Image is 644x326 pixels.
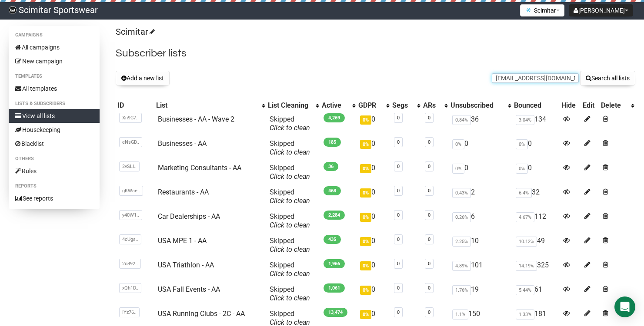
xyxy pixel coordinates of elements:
th: ID: No sort applied, sorting is disabled [116,99,154,112]
a: All campaigns [9,40,100,54]
span: 3.04% [516,115,534,125]
td: 0 [512,136,560,160]
a: Click to clean [270,221,310,229]
td: 112 [512,209,560,233]
a: New campaign [9,54,100,68]
a: 0 [397,237,400,242]
span: 0% [360,140,371,149]
span: 0.43% [452,188,471,198]
a: Car Dealerships - AA [158,212,220,221]
span: y40W1.. [119,210,142,220]
a: 0 [397,212,400,218]
span: 0% [360,286,371,295]
td: 0 [357,209,390,233]
span: Skipped [270,164,310,181]
div: Active [322,101,348,110]
span: Skipped [270,139,310,156]
span: 0% [452,139,464,149]
span: 0% [516,139,528,149]
a: Click to clean [270,148,310,156]
a: 0 [428,310,430,315]
td: 0 [357,233,390,257]
span: Xn9G7.. [119,113,142,123]
a: All templates [9,82,100,95]
span: 1,966 [324,259,345,268]
span: 1.76% [452,285,471,295]
a: USA Running Clubs - 2C - AA [158,310,245,318]
td: 6 [449,209,512,233]
img: c430136311b1e6f103092caacf47139d [9,6,17,14]
td: 10 [449,233,512,257]
a: Click to clean [270,124,310,132]
a: Housekeeping [9,123,100,137]
span: 0% [452,164,464,174]
div: List Cleaning [268,101,311,110]
span: 2o892.. [119,259,141,269]
span: 2.25% [452,237,471,247]
th: Delete: No sort applied, activate to apply an ascending sort [599,99,635,112]
span: 6.4% [516,188,532,198]
a: 0 [428,164,430,169]
a: Businesses - AA - Wave 2 [158,115,234,123]
span: 0% [360,164,371,173]
span: 4.89% [452,261,471,271]
div: Open Intercom Messenger [614,296,635,317]
a: USA MPE 1 - AA [158,237,207,245]
img: 1.png [525,7,532,13]
th: Edit: No sort applied, sorting is disabled [581,99,599,112]
li: Campaigns [9,30,100,40]
button: Add a new list [116,71,170,86]
a: 0 [397,139,400,145]
li: Others [9,154,100,164]
th: Segs: No sort applied, activate to apply an ascending sort [390,99,421,112]
span: 36 [324,162,338,171]
a: USA Triathlon - AA [158,261,214,269]
li: Reports [9,181,100,191]
td: 49 [512,233,560,257]
span: 4.67% [516,212,534,222]
a: USA Fall Events - AA [158,285,220,293]
span: 5.44% [516,285,534,295]
a: 0 [397,285,400,291]
a: Click to clean [270,270,310,278]
span: eNsGD.. [119,137,142,147]
div: Unsubscribed [450,101,504,110]
span: gKWae.. [119,186,143,196]
div: Edit [583,101,597,110]
a: 0 [397,188,400,194]
span: 0% [516,164,528,174]
a: Businesses - AA [158,139,207,148]
span: 0.26% [452,212,471,222]
span: 13,474 [324,308,347,317]
td: 19 [449,282,512,306]
td: 0 [512,160,560,184]
td: 61 [512,282,560,306]
a: Rules [9,164,100,178]
a: 0 [397,261,400,267]
a: View all lists [9,109,100,123]
th: Bounced: No sort applied, sorting is disabled [512,99,560,112]
a: 0 [428,139,430,145]
td: 0 [357,257,390,282]
td: 2 [449,184,512,209]
span: 0% [360,261,371,270]
span: 185 [324,138,341,147]
button: Scimitar [520,4,564,16]
th: Hide: No sort applied, sorting is disabled [560,99,581,112]
span: Skipped [270,212,310,229]
div: Hide [561,101,579,110]
span: 1.1% [452,310,468,319]
a: 0 [428,115,430,121]
span: xQh1D.. [119,283,141,293]
span: 10.12% [516,237,537,247]
a: Click to clean [270,245,310,254]
span: 4cUgs.. [119,234,141,244]
th: List Cleaning: No sort applied, activate to apply an ascending sort [266,99,320,112]
span: 468 [324,186,341,195]
span: Skipped [270,261,310,278]
span: 2vSLI.. [119,161,140,171]
a: 0 [428,261,430,267]
span: IYz76.. [119,307,140,317]
a: 0 [428,188,430,194]
span: 0% [360,115,371,125]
